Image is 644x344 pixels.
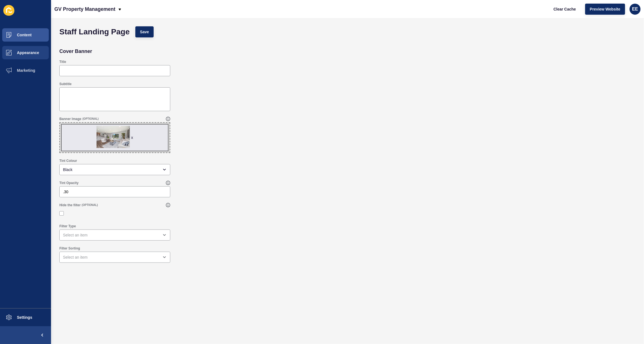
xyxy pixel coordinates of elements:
[59,29,130,35] h1: Staff Landing Page
[59,246,80,251] label: Filter Sorting
[59,203,81,207] label: Hide the filter
[59,230,170,241] div: open menu
[59,49,92,54] h2: Cover Banner
[59,117,81,121] label: Banner Image
[59,224,76,228] label: Filter Type
[59,181,78,185] label: Tint Opacity
[554,6,576,12] span: Clear Cache
[590,6,620,12] span: Preview Website
[140,29,149,35] span: Save
[59,60,66,64] label: Title
[59,159,77,163] label: Tint Colour
[82,117,98,121] span: (OPTIONAL)
[59,252,170,263] div: open menu
[54,2,115,16] p: GV Property Management
[59,82,72,86] label: Subtitle
[59,164,170,175] div: open menu
[135,26,154,37] button: Save
[131,135,133,140] div: x
[585,4,625,15] button: Preview Website
[82,203,98,207] span: (OPTIONAL)
[632,6,638,12] span: EE
[549,4,581,15] button: Clear Cache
